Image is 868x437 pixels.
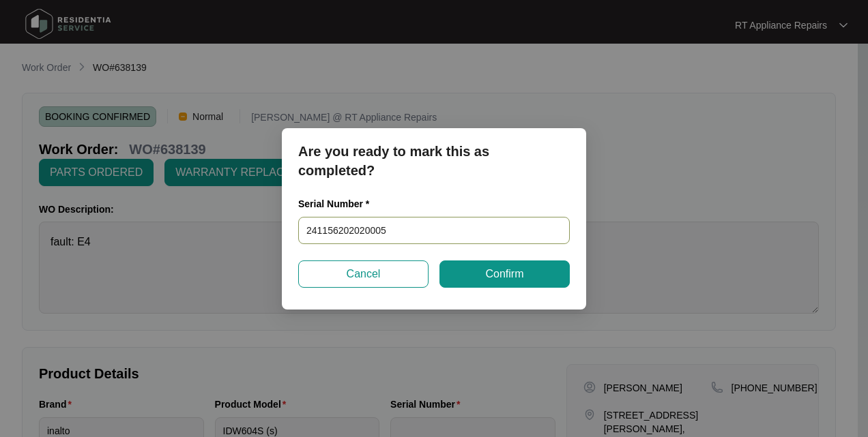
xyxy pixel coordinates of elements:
span: Cancel [347,266,381,282]
p: Are you ready to mark this as [298,142,570,161]
label: Serial Number * [298,197,379,211]
button: Cancel [298,260,429,288]
button: Confirm [439,260,570,288]
span: Confirm [485,266,523,282]
p: completed? [298,161,570,180]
